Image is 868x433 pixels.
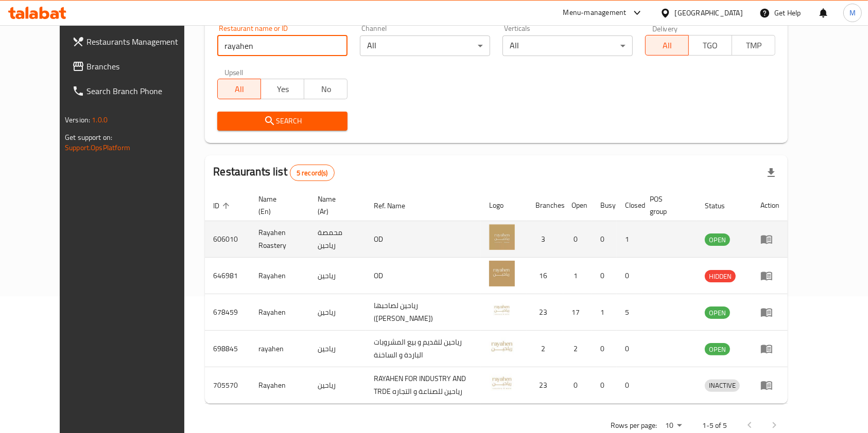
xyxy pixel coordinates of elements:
div: Menu [760,342,779,355]
span: Name (Ar) [318,193,353,218]
label: Upsell [224,68,244,76]
td: 1 [592,294,617,331]
td: رياحين [310,331,366,367]
div: Menu [760,233,779,245]
td: 2 [563,331,592,367]
td: محمصة رياحين [310,221,366,258]
td: 1 [563,258,592,294]
span: TGO [693,38,728,53]
div: All [502,35,633,56]
div: Menu [760,306,779,318]
a: Restaurants Management [64,29,205,54]
button: No [304,79,348,99]
th: Action [752,190,788,221]
td: 23 [527,294,563,331]
div: All [360,35,490,56]
div: [GEOGRAPHIC_DATA] [675,7,743,19]
th: Logo [481,190,527,221]
span: Name (En) [258,193,297,218]
td: 0 [563,367,592,404]
span: Search Branch Phone [86,85,197,97]
table: enhanced table [205,190,788,404]
td: 0 [592,221,617,258]
button: All [645,35,689,56]
td: 0 [592,367,617,404]
div: HIDDEN [705,270,736,282]
span: 5 record(s) [290,168,334,178]
span: INACTIVE [705,380,740,391]
td: 0 [617,258,641,294]
button: Yes [261,79,304,99]
td: 2 [527,331,563,367]
button: TGO [688,35,732,56]
img: Rayahen [489,297,515,323]
a: Support.OpsPlatform [65,141,130,154]
span: Search [225,115,339,128]
h2: Restaurants list [213,164,334,181]
button: TMP [732,35,775,56]
span: M [849,7,856,19]
td: رياحين لصاحبها ([PERSON_NAME]) [366,294,481,331]
td: 0 [617,367,641,404]
span: 1.0.0 [92,113,108,127]
div: Menu [760,269,779,282]
td: OD [366,221,481,258]
th: Branches [527,190,563,221]
td: Rayahen [250,367,309,404]
label: Delivery [652,25,678,32]
td: 698845 [205,331,250,367]
span: POS group [650,193,684,218]
span: Restaurants Management [86,35,197,48]
th: Closed [617,190,641,221]
th: Busy [592,190,617,221]
td: 606010 [205,221,250,258]
td: RAYAHEN FOR INDUSTRY AND TRDE رياحين للصناعة و التجاره [366,367,481,404]
td: 646981 [205,258,250,294]
span: Status [705,200,738,212]
div: OPEN [705,306,730,319]
th: Open [563,190,592,221]
td: 705570 [205,367,250,404]
td: 16 [527,258,563,294]
span: Version: [65,113,90,127]
td: Rayahen Roastery [250,221,309,258]
span: Branches [86,60,197,73]
img: Rayahen [489,370,515,396]
span: HIDDEN [705,270,736,282]
td: 17 [563,294,592,331]
img: Rayahen Roastery [489,224,515,250]
td: 1 [617,221,641,258]
span: TMP [736,38,771,53]
span: OPEN [705,234,730,246]
span: Ref. Name [374,200,419,212]
button: All [217,79,261,99]
td: رياحين [310,294,366,331]
img: rayahen [489,334,515,359]
button: Search [217,112,348,131]
td: 0 [592,258,617,294]
input: Search for restaurant name or ID.. [217,35,348,56]
div: Total records count [290,165,335,181]
span: Yes [265,82,300,97]
td: 3 [527,221,563,258]
div: Menu-management [563,7,627,19]
td: 0 [563,221,592,258]
div: Menu [760,379,779,391]
a: Branches [64,54,205,79]
span: OPEN [705,344,730,355]
a: Search Branch Phone [64,79,205,103]
td: رياحين لتقديم و بيع المشروبات الباردة و الساخنة [366,331,481,367]
td: رياحين [310,258,366,294]
td: Rayahen [250,294,309,331]
span: Get support on: [65,131,112,144]
span: ID [213,200,233,212]
img: Rayahen [489,261,515,286]
td: 0 [617,331,641,367]
span: OPEN [705,307,730,319]
td: 678459 [205,294,250,331]
td: OD [366,258,481,294]
span: No [308,82,343,97]
p: Rows per page: [611,419,657,432]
